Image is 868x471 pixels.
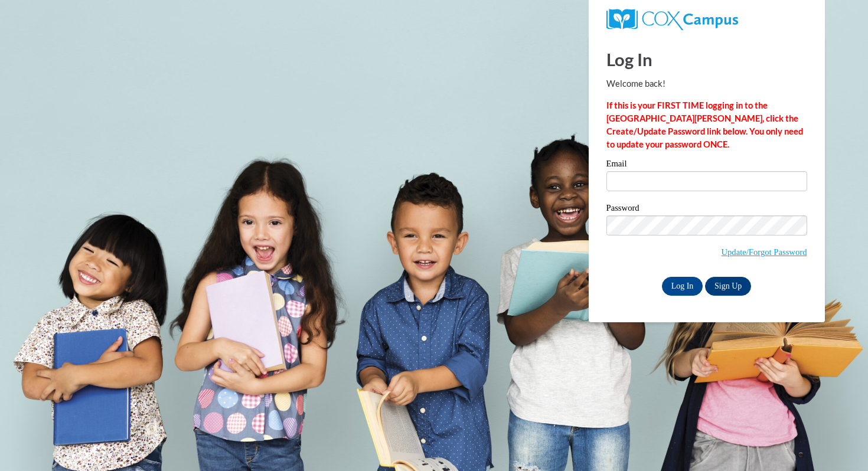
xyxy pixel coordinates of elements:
[606,159,807,171] label: Email
[606,14,738,24] a: COX Campus
[705,277,751,296] a: Sign Up
[606,100,803,149] strong: If this is your FIRST TIME logging in to the [GEOGRAPHIC_DATA][PERSON_NAME], click the Create/Upd...
[606,9,738,30] img: COX Campus
[606,47,807,71] h1: Log In
[721,247,807,257] a: Update/Forgot Password
[662,277,703,296] input: Log In
[606,77,807,90] p: Welcome back!
[606,204,807,215] label: Password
